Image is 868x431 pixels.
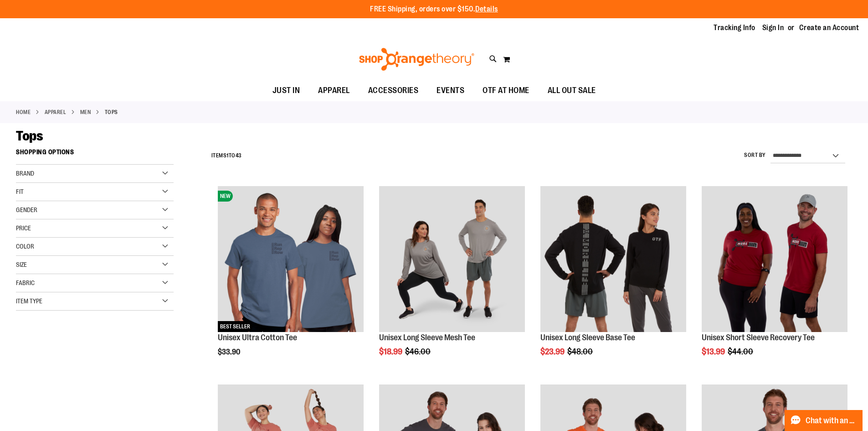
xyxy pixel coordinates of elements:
a: Unisex Ultra Cotton TeeNEWBEST SELLER [218,186,364,333]
span: $23.99 [540,347,566,356]
span: Brand [16,170,34,177]
img: Product image for Unisex Long Sleeve Base Tee [540,186,686,332]
a: MEN [80,108,91,116]
div: product [213,182,368,379]
img: Unisex Long Sleeve Mesh Tee primary image [379,186,525,332]
p: FREE Shipping, orders over $150. [370,4,498,15]
a: Unisex Long Sleeve Base Tee [540,333,635,342]
span: Size [16,261,27,268]
label: Sort By [744,151,766,159]
img: Product image for Unisex SS Recovery Tee [702,186,847,332]
span: Fabric [16,279,35,286]
a: Unisex Long Sleeve Mesh Tee [379,333,475,342]
span: Price [16,224,31,232]
div: product [697,182,852,379]
span: $18.99 [379,347,404,356]
span: $33.90 [218,348,241,356]
a: Product image for Unisex Long Sleeve Base Tee [540,186,686,333]
span: NEW [218,191,233,202]
span: 1 [226,152,229,159]
span: APPAREL [318,80,350,101]
span: Fit [16,188,24,195]
span: Item Type [16,297,42,305]
button: Chat with an Expert [785,410,863,431]
span: ALL OUT SALE [548,80,596,101]
span: Color [16,243,34,250]
span: $48.00 [567,347,594,356]
span: 43 [236,152,242,159]
span: Tops [16,128,43,144]
div: product [536,182,691,379]
span: OTF AT HOME [483,80,529,101]
img: Unisex Ultra Cotton Tee [218,186,364,332]
a: Sign In [762,23,784,33]
a: Unisex Long Sleeve Mesh Tee primary image [379,186,525,333]
span: $46.00 [405,347,432,356]
img: Shop Orangetheory [358,48,476,71]
strong: Shopping Options [16,144,174,165]
strong: Tops [105,108,118,116]
span: Gender [16,206,37,213]
a: APPAREL [45,108,67,116]
span: Chat with an Expert [806,416,857,425]
a: Home [16,108,31,116]
a: Unisex Short Sleeve Recovery Tee [702,333,815,342]
a: Product image for Unisex SS Recovery Tee [702,186,847,333]
span: ACCESSORIES [368,80,419,101]
span: JUST IN [272,80,300,101]
span: BEST SELLER [218,321,252,332]
h2: Items to [211,149,242,163]
span: EVENTS [437,80,464,101]
a: Tracking Info [714,23,755,33]
span: $13.99 [702,347,726,356]
a: Details [475,5,498,13]
div: product [375,182,529,379]
a: Create an Account [799,23,859,33]
span: $44.00 [728,347,755,356]
a: Unisex Ultra Cotton Tee [218,333,297,342]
